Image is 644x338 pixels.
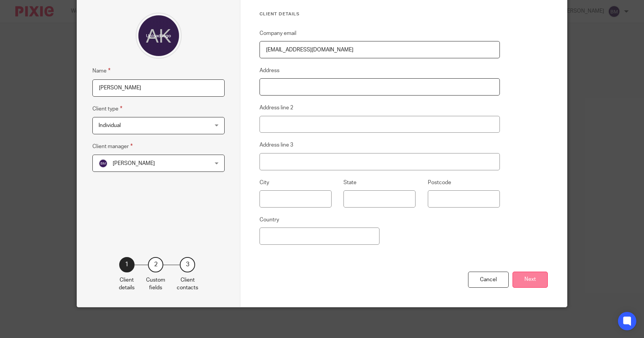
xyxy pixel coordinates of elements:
label: City [260,179,269,186]
label: Postcode [428,179,451,186]
div: Cancel [468,272,509,288]
div: 3 [180,257,195,272]
button: Next [513,272,548,288]
div: 2 [148,257,163,272]
label: Name [92,66,110,75]
label: Client manager [92,142,133,151]
label: Country [260,216,279,224]
p: Client details [119,276,135,292]
p: Custom fields [146,276,165,292]
h3: Client details [260,11,500,17]
label: Client type [92,104,122,113]
span: Individual [99,123,121,128]
div: 1 [119,257,135,272]
span: [PERSON_NAME] [113,161,155,166]
label: Company email [260,30,296,37]
label: State [343,179,356,186]
img: svg%3E [99,159,108,168]
p: Client contacts [177,276,198,292]
label: Address line 2 [260,104,293,112]
label: Address line 3 [260,141,293,149]
label: Address [260,67,279,74]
